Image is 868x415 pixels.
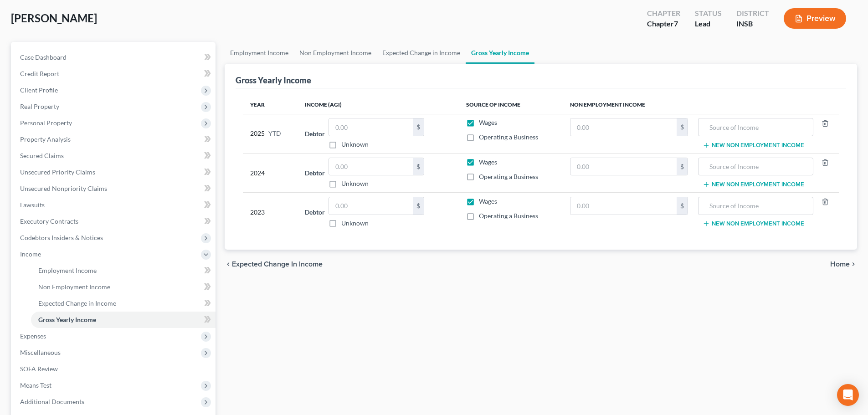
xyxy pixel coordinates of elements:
span: YTD [268,129,281,138]
div: INSB [736,19,769,29]
label: Unknown [341,219,369,228]
span: Expected Change in Income [38,299,116,307]
a: Unsecured Priority Claims [13,164,216,180]
label: Debtor [305,129,325,138]
span: Home [830,261,850,268]
a: Case Dashboard [13,49,216,66]
span: Lawsuits [20,201,45,209]
span: Codebtors Insiders & Notices [20,234,103,241]
div: Gross Yearly Income [236,75,311,86]
span: Client Profile [20,86,58,94]
input: 0.00 [329,118,413,136]
label: Debtor [305,207,325,217]
span: Non Employment Income [38,283,110,291]
span: [PERSON_NAME] [11,11,97,25]
span: Additional Documents [20,398,84,405]
label: Unknown [341,140,369,149]
span: Income [20,250,41,258]
div: $ [677,158,688,175]
button: Preview [784,8,846,29]
span: Secured Claims [20,152,64,159]
a: Executory Contracts [13,213,216,230]
div: Chapter [647,19,680,29]
div: Lead [695,19,722,29]
span: Unsecured Nonpriority Claims [20,184,107,192]
span: Gross Yearly Income [38,316,96,323]
div: $ [413,158,424,175]
span: Miscellaneous [20,348,61,356]
div: 2023 [250,197,290,228]
span: Executory Contracts [20,217,78,225]
input: 0.00 [329,158,413,175]
span: Unsecured Priority Claims [20,168,95,176]
input: Source of Income [703,197,808,215]
span: Operating a Business [479,212,538,220]
div: $ [413,197,424,215]
label: Debtor [305,168,325,178]
span: Personal Property [20,119,72,127]
i: chevron_right [850,261,857,268]
a: Employment Income [225,42,294,64]
input: 0.00 [570,118,677,136]
span: Wages [479,158,497,166]
div: $ [677,118,688,136]
th: Non Employment Income [563,96,839,114]
button: New Non Employment Income [703,181,804,188]
a: Gross Yearly Income [466,42,534,64]
div: 2024 [250,158,290,189]
a: Lawsuits [13,197,216,213]
div: $ [413,118,424,136]
input: 0.00 [329,197,413,215]
a: Expected Change in Income [31,295,216,312]
button: Home chevron_right [830,261,857,268]
a: Credit Report [13,66,216,82]
a: Property Analysis [13,131,216,148]
span: Expected Change in Income [232,261,323,268]
a: Secured Claims [13,148,216,164]
button: New Non Employment Income [703,220,804,227]
a: Non Employment Income [294,42,377,64]
a: Non Employment Income [31,279,216,295]
span: Real Property [20,102,59,110]
input: 0.00 [570,197,677,215]
label: Unknown [341,179,369,188]
span: Expenses [20,332,46,340]
th: Source of Income [459,96,563,114]
span: Operating a Business [479,133,538,141]
div: Status [695,8,722,19]
a: Unsecured Nonpriority Claims [13,180,216,197]
a: SOFA Review [13,361,216,377]
div: Open Intercom Messenger [837,384,859,406]
input: 0.00 [570,158,677,175]
th: Year [243,96,298,114]
a: Gross Yearly Income [31,312,216,328]
span: SOFA Review [20,365,58,373]
span: Means Test [20,381,51,389]
a: Expected Change in Income [377,42,466,64]
span: Wages [479,197,497,205]
input: Source of Income [703,118,808,136]
div: $ [677,197,688,215]
span: 7 [674,19,678,28]
button: chevron_left Expected Change in Income [225,261,323,268]
span: Case Dashboard [20,53,67,61]
div: Chapter [647,8,680,19]
a: Employment Income [31,262,216,279]
span: Credit Report [20,70,59,77]
span: Employment Income [38,266,97,274]
div: District [736,8,769,19]
th: Income (AGI) [298,96,458,114]
input: Source of Income [703,158,808,175]
span: Wages [479,118,497,126]
i: chevron_left [225,261,232,268]
div: 2025 [250,118,290,149]
button: New Non Employment Income [703,142,804,149]
span: Operating a Business [479,173,538,180]
span: Property Analysis [20,135,71,143]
